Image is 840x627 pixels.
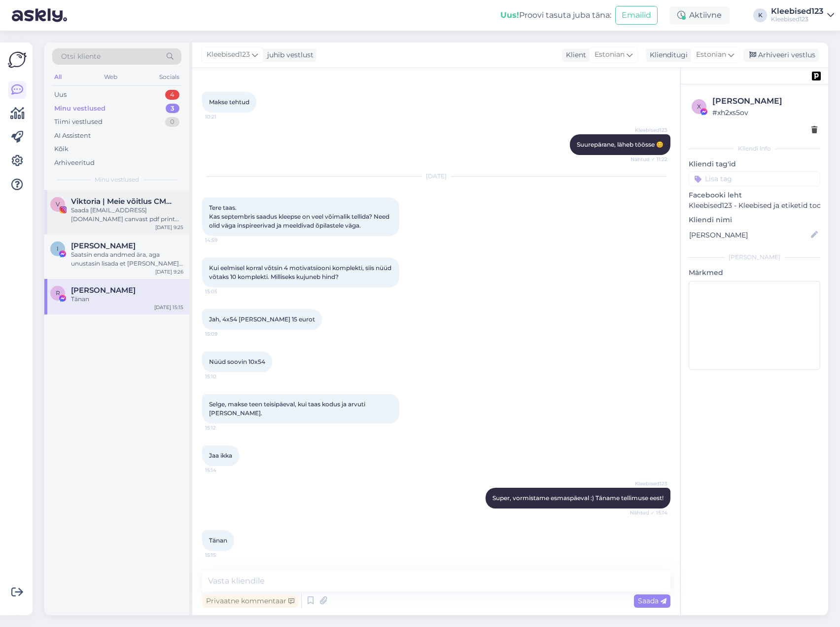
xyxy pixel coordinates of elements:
img: pd [812,72,821,80]
div: 0 [165,117,179,127]
span: Nähtud ✓ 15:14 [630,509,667,516]
div: 3 [166,104,179,114]
div: 4 [165,90,179,100]
div: Klient [562,50,586,60]
span: Kui eelmisel korral võtsin 4 motivatsiooni komplekti, siis nüüd võtaks 10 komplekti. Milliseks ku... [209,264,393,280]
span: Kleebised123 [630,480,667,487]
div: Saada [EMAIL_ADDRESS][DOMAIN_NAME] canvast pdf print koos mõõtude ja kogusega, vaatame üle :) [71,206,183,224]
p: Kliendi nimi [689,215,820,225]
div: Uus [54,90,67,100]
span: Jah, 4x54 [PERSON_NAME] 15 eurot [209,315,315,323]
span: 15:12 [205,424,242,431]
span: Saada [638,596,666,605]
span: Suurepärane, läheb töösse 😊 [577,141,664,148]
div: Saatsin enda andmed ära, aga unustasin lisada et [PERSON_NAME] [PERSON_NAME] kleepse pakiautomaat... [71,250,183,268]
div: All [52,71,64,83]
div: Kõik [54,144,69,154]
span: Kleebised123 [630,126,667,134]
span: Nähtud ✓ 11:22 [630,156,667,163]
span: 10:21 [205,113,242,120]
button: Emailid [615,6,658,25]
div: [PERSON_NAME] [689,253,820,262]
div: Aktiivne [669,6,730,24]
div: [DATE] 9:26 [155,268,183,275]
div: Privaatne kommentaar [202,594,298,608]
div: Klienditugi [646,50,688,60]
a: Kleebised123Kleebised123 [771,7,834,23]
p: Märkmed [689,268,820,278]
div: AI Assistent [54,131,91,141]
span: Minu vestlused [95,175,139,184]
div: Tänan [71,295,183,304]
div: [DATE] 15:15 [154,304,183,311]
div: Proovi tasuta juba täna: [500,9,611,21]
span: Jaa ikka [209,452,232,459]
span: Selge, makse teen teisipäeval, kui taas kodus ja arvuti [PERSON_NAME]. [209,400,367,417]
span: 15:10 [205,373,242,380]
div: juhib vestlust [263,50,314,60]
span: 15:09 [205,330,242,338]
span: Super, vormistame esmaspäeval :) Täname tellimuse eest! [492,494,664,502]
div: [DATE] 9:25 [155,224,183,231]
div: Minu vestlused [54,104,105,114]
span: 15:14 [205,467,242,474]
span: Viktoria | Meie võitlus CMVga ✨ [71,197,174,206]
span: 15:15 [205,551,242,559]
span: Estonian [595,49,625,60]
span: Kleebised123 [207,49,250,60]
img: Askly Logo [8,50,27,69]
span: x [697,103,701,110]
input: Lisa nimi [689,230,809,240]
p: Kliendi tag'id [689,159,820,169]
div: [PERSON_NAME] [712,95,817,107]
span: Ingrid Püvi [71,241,136,250]
div: # xh2xs5ov [712,107,817,118]
div: Kleebised123 [771,15,823,23]
div: Tiimi vestlused [54,117,103,127]
span: Tänan [209,537,227,544]
div: Kliendi info [689,144,820,153]
span: 15:05 [205,288,242,295]
div: Arhiveeritud [54,158,95,168]
span: Ruth Kõivisto [71,286,136,295]
span: Estonian [696,49,726,60]
span: R [56,289,60,297]
span: V [56,200,60,208]
span: Makse tehtud [209,98,249,106]
div: Socials [157,71,181,83]
span: Otsi kliente [61,51,101,62]
div: K [753,8,767,22]
div: Kleebised123 [771,7,823,15]
p: Kleebised123 - Kleebised ja etiketid toodetele ning kleebised autodele. [689,200,820,211]
span: 14:59 [205,236,242,244]
p: Facebooki leht [689,190,820,200]
b: Uus! [500,10,519,20]
div: [DATE] [202,172,670,181]
div: Arhiveeri vestlus [743,48,819,62]
div: Web [102,71,119,83]
input: Lisa tag [689,171,820,186]
span: I [57,245,59,252]
span: Nüüd soovin 10x54 [209,358,265,365]
span: Tere taas. Kas septembris saadus kleepse on veel võimalik tellida? Need olid väga inspireerivad j... [209,204,391,229]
